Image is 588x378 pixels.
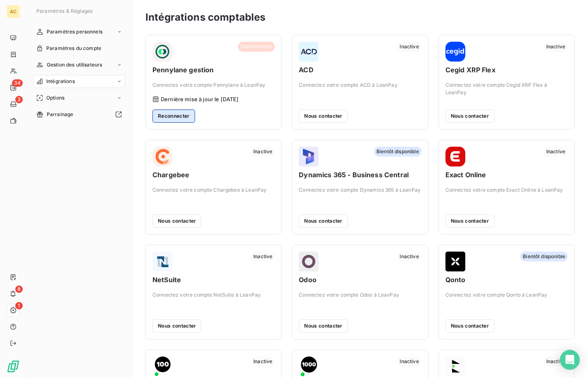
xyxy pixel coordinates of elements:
span: Inactive [397,357,421,366]
span: Options [46,94,64,102]
img: Qonto logo [445,252,465,271]
span: Connectez votre compte Qonto à LeanPay [445,291,568,299]
span: Connectez votre compte Dynamics 365 à LeanPay [299,186,421,194]
button: Nous contacter [152,319,201,333]
img: Chargebee logo [152,147,172,166]
span: Bientôt disponible [374,147,421,157]
span: Intégrations [46,78,75,85]
span: Qonto [445,275,568,285]
span: Inactive [251,357,275,366]
img: Dynamics 365 - Business Central logo [299,147,319,166]
span: Inactive [397,252,421,262]
span: Gestion des utilisateurs [47,61,102,69]
span: Connectez votre compte Odoo à LeanPay [299,291,421,299]
span: Paramètres personnels [47,28,102,36]
span: Connectez votre compte Pennylane à LeanPay [152,81,275,89]
img: Pennylane gestion logo [152,42,172,62]
img: Sage X3 logo [445,357,465,376]
button: Nous contacter [299,109,348,123]
span: Inactive [397,42,421,52]
span: Paramètres du compte [46,45,101,52]
span: Odoo [299,275,421,285]
img: Exact Online logo [445,147,465,166]
h3: Intégrations comptables [145,10,265,25]
span: Connectez votre compte ACD à LeanPay [299,81,421,89]
span: Dynamics 365 - Business Central [299,170,421,180]
span: 3 [15,96,23,103]
img: ACD logo [299,42,319,62]
button: Reconnecter [152,109,195,123]
img: Sage FRP 1000 logo [299,357,319,376]
span: ACD [299,65,421,75]
span: 34 [12,79,23,87]
img: Odoo logo [299,252,319,271]
span: 8 [15,285,23,293]
span: Inactive [251,147,275,157]
img: Sage 100 logo [152,357,172,376]
button: Nous contacter [445,319,494,333]
span: Parrainage [47,111,74,118]
button: Nous contacter [445,109,494,123]
span: Chargebee [152,170,275,180]
span: Cegid XRP Flex [445,65,568,75]
span: Inactive [544,42,568,52]
span: Inactive [251,252,275,262]
button: Nous contacter [299,214,348,228]
span: Paramètres & Réglages [36,8,93,14]
img: Cegid XRP Flex logo [445,42,465,62]
a: Parrainage [33,108,125,121]
span: 1 [15,302,23,309]
button: Nous contacter [445,214,494,228]
span: Connectez votre compte Exact Online à LeanPay [445,186,568,194]
button: Nous contacter [152,214,201,228]
span: Connectez votre compte NetSuite à LeanPay [152,291,275,299]
span: NetSuite [152,275,275,285]
span: Connectez votre compte Cegid XRP Flex à LeanPay [445,81,568,96]
a: Paramètres du compte [33,42,125,55]
span: Pennylane gestion [152,65,275,75]
span: Exact Online [445,170,568,180]
span: Connectez votre compte Chargebee à LeanPay [152,186,275,194]
img: NetSuite logo [152,252,172,271]
img: Logo LeanPay [7,360,20,373]
div: AC [7,5,20,18]
span: Bientôt disponible [520,252,568,262]
button: Nous contacter [299,319,348,333]
span: Déconnectée [238,42,275,52]
span: Dernière mise à jour le [DATE] [161,96,239,102]
span: Inactive [544,147,568,157]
